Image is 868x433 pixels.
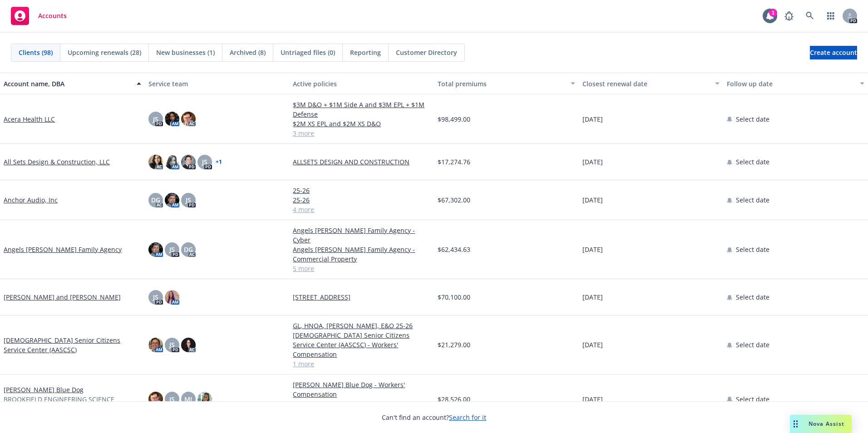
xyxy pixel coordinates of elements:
[153,292,158,302] span: JS
[165,290,179,305] img: photo
[582,245,603,254] span: [DATE]
[4,394,141,413] span: BROOKFIELD ENGINEERING SCIENCE TECHNOLOGY CHARTER
[4,292,121,302] a: [PERSON_NAME] and [PERSON_NAME]
[293,359,430,369] a: 1 more
[582,394,603,404] span: [DATE]
[438,79,565,89] div: Total premiums
[809,420,844,428] span: Nova Assist
[582,114,603,124] span: [DATE]
[169,340,175,349] span: JS
[293,195,430,205] a: 25-26
[438,114,470,124] span: $98,499.00
[19,48,53,57] span: Clients (98)
[449,413,486,422] a: Search for it
[293,100,430,119] a: $3M D&O + $1M Side A and $3M EPL + $1M Defense
[736,114,769,124] span: Select date
[582,157,603,167] span: [DATE]
[790,415,852,433] button: Nova Assist
[736,245,769,254] span: Select date
[148,79,286,89] div: Service team
[769,9,777,17] div: 1
[582,79,710,89] div: Closest renewal date
[165,193,179,207] img: photo
[293,292,430,302] a: [STREET_ADDRESS]
[148,242,163,257] img: photo
[350,48,381,57] span: Reporting
[293,128,430,138] a: 3 more
[293,245,430,264] a: Angels [PERSON_NAME] Family Agency - Commercial Property
[736,340,769,349] span: Select date
[184,245,193,254] span: DG
[145,73,290,94] button: Service team
[186,195,191,205] span: JS
[396,48,457,57] span: Customer Directory
[582,340,603,349] span: [DATE]
[165,112,179,126] img: photo
[727,79,854,89] div: Follow up date
[184,394,192,404] span: MJ
[810,46,857,59] a: Create account
[289,73,434,94] button: Active policies
[197,392,212,406] img: photo
[7,3,70,29] a: Accounts
[293,226,430,245] a: Angels [PERSON_NAME] Family Agency - Cyber
[169,245,175,254] span: JS
[438,157,470,167] span: $17,274.76
[293,119,430,128] a: $2M XS EPL and $2M XS D&O
[165,155,179,169] img: photo
[156,48,215,57] span: New businesses (1)
[38,12,67,20] span: Accounts
[736,195,769,205] span: Select date
[202,157,207,167] span: JS
[438,245,470,254] span: $62,434.63
[4,245,122,254] a: Angels [PERSON_NAME] Family Agency
[438,195,470,205] span: $67,302.00
[434,73,579,94] button: Total premiums
[736,394,769,404] span: Select date
[4,335,141,354] a: [DEMOGRAPHIC_DATA] Senior Citizens Service Center (AASCSC)
[822,7,840,25] a: Switch app
[153,114,158,124] span: JS
[293,399,430,408] a: [PERSON_NAME] Blue Dog - Cyber
[582,292,603,302] span: [DATE]
[216,159,222,165] a: + 1
[148,392,163,406] img: photo
[4,385,84,394] a: [PERSON_NAME] Blue Dog
[4,195,58,205] a: Anchor Audio, Inc
[169,394,175,404] span: JS
[293,186,430,195] a: 25-26
[582,195,603,205] span: [DATE]
[736,292,769,302] span: Select date
[801,7,819,25] a: Search
[293,330,430,359] a: [DEMOGRAPHIC_DATA] Senior Citizens Service Center (AASCSC) - Workers' Compensation
[293,79,430,89] div: Active policies
[723,73,868,94] button: Follow up date
[293,157,430,167] a: ALLSETS DESIGN AND CONSTRUCTION
[4,157,110,167] a: All Sets Design & Construction, LLC
[382,413,486,422] span: Can't find an account?
[68,48,141,57] span: Upcoming renewals (28)
[780,7,798,25] a: Report a Bug
[4,114,55,124] a: Acera Health LLC
[148,155,163,169] img: photo
[181,155,196,169] img: photo
[4,79,131,89] div: Account name, DBA
[181,338,196,352] img: photo
[293,205,430,214] a: 4 more
[293,380,430,399] a: [PERSON_NAME] Blue Dog - Workers' Compensation
[790,415,801,433] div: Drag to move
[281,48,335,57] span: Untriaged files (0)
[293,321,430,330] a: GL, HNOA, [PERSON_NAME], E&O 25-26
[438,340,470,349] span: $21,279.00
[230,48,266,57] span: Archived (8)
[438,292,470,302] span: $70,100.00
[736,157,769,167] span: Select date
[151,195,160,205] span: DG
[579,73,724,94] button: Closest renewal date
[810,44,857,61] span: Create account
